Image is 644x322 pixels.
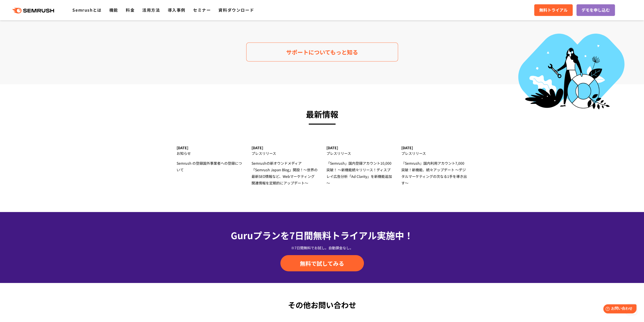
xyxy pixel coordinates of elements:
span: Semrush の登録国外事業者への登録について [177,161,242,172]
a: 活用方法 [142,7,160,13]
div: ※7日間無料でお試し。自動課金なし。 [189,245,455,250]
span: サポートについてもっと知る [286,48,358,56]
div: お知らせ [177,150,243,157]
div: [DATE] [401,146,467,150]
a: サポートについてもっと知る [246,43,398,62]
span: Semrushの新オウンドメディア 「Semrush Japan Blog」開設！～世界の最新SEO情報など、Webマーケティング関連情報を定期的にアップデート～ [252,161,318,185]
a: 無料トライアル [534,4,573,16]
span: 無料トライアル [539,7,568,13]
span: 『Semrush』国内利用アカウント7,000突破！新機能、続々アップデート ～デジタルマーケティングの次なる1手を導き出す～ [401,161,467,185]
a: 料金 [126,7,135,13]
span: 「Semrush」国内登録アカウント10,000突破！ ～新機能続々リリース！ディスプレイ広告分析「Ad Clarity」を新機能追加～ [326,161,392,185]
a: セミナー [193,7,211,13]
div: プレスリリース [326,150,392,157]
div: プレスリリース [252,150,318,157]
a: [DATE] プレスリリース 『Semrush』国内利用アカウント7,000突破！新機能、続々アップデート ～デジタルマーケティングの次なる1手を導き出す～ [401,146,467,186]
a: [DATE] プレスリリース 「Semrush」国内登録アカウント10,000突破！ ～新機能続々リリース！ディスプレイ広告分析「Ad Clarity」を新機能追加～ [326,146,392,186]
div: プレスリリース [401,150,467,157]
h3: 最新情報 [177,107,468,121]
a: [DATE] お知らせ Semrush の登録国外事業者への登録について [177,146,243,173]
span: 無料で試してみる [300,259,344,267]
div: [DATE] [177,146,243,150]
a: デモを申し込む [576,4,615,16]
div: [DATE] [326,146,392,150]
span: デモを申し込む [581,7,610,13]
a: Semrushとは [72,7,101,13]
a: 導入事例 [168,7,185,13]
div: Guruプランを7日間 [189,228,455,242]
div: [DATE] [252,146,318,150]
div: その他お問い合わせ [189,299,455,311]
span: 無料トライアル実施中！ [313,229,413,242]
a: 無料で試してみる [280,255,364,271]
a: 機能 [109,7,118,13]
iframe: Help widget launcher [599,302,638,316]
a: 資料ダウンロード [218,7,254,13]
a: [DATE] プレスリリース Semrushの新オウンドメディア 「Semrush Japan Blog」開設！～世界の最新SEO情報など、Webマーケティング関連情報を定期的にアップデート～ [252,146,318,186]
